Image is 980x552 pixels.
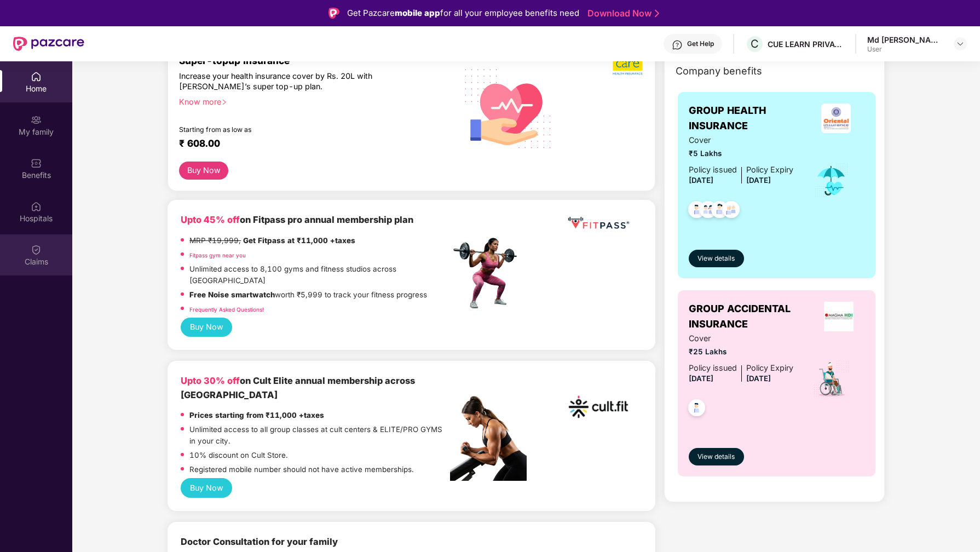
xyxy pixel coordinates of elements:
p: worth ₹5,999 to track your fitness progress [189,289,427,301]
p: 10% discount on Cult Store. [189,450,288,461]
button: Buy Now [181,478,232,497]
img: b5dec4f62d2307b9de63beb79f102df3.png [613,55,644,76]
strong: Free Noise smartwatch [189,290,275,299]
img: svg+xml;base64,PHN2ZyB4bWxucz0iaHR0cDovL3d3dy53My5vcmcvMjAwMC9zdmciIHdpZHRoPSI0OC45NDMiIGhlaWdodD... [706,198,733,225]
strong: Get Fitpass at ₹11,000 +taxes [243,236,355,245]
b: Upto 45% off [181,214,240,225]
span: [DATE] [689,374,713,383]
b: on Fitpass pro annual membership plan [181,214,413,225]
img: svg+xml;base64,PHN2ZyBpZD0iSG9tZSIgeG1sbnM9Imh0dHA6Ly93d3cudzMub3JnLzIwMDAvc3ZnIiB3aWR0aD0iMjAiIG... [31,71,42,82]
img: insurerLogo [821,104,851,133]
img: pc2.png [450,396,527,481]
div: Get Pazcare for all your employee benefits need [347,7,579,20]
span: Company benefits [676,64,762,79]
img: icon [814,163,849,199]
span: View details [697,254,735,264]
div: Md [PERSON_NAME] [867,34,944,45]
b: Upto 30% off [181,375,240,386]
span: C [751,37,759,50]
div: ₹ 608.00 [179,137,439,151]
a: Fitpass gym near you [189,252,246,258]
img: Stroke [655,8,659,19]
span: GROUP HEALTH INSURANCE [689,103,808,134]
div: Starting from as low as [179,125,403,133]
img: svg+xml;base64,PHN2ZyBpZD0iRHJvcGRvd24tMzJ4MzIiIHhtbG5zPSJodHRwOi8vd3d3LnczLm9yZy8yMDAwL3N2ZyIgd2... [956,39,965,48]
div: Policy Expiry [746,164,793,176]
span: right [221,99,227,105]
div: Know more [179,97,443,105]
b: on Cult Elite annual membership across [GEOGRAPHIC_DATA] [181,375,415,400]
strong: mobile app [395,8,440,18]
span: Cover [689,332,793,345]
div: Policy Expiry [746,362,793,375]
img: fpp.png [450,235,527,312]
img: icon [812,360,850,398]
b: Doctor Consultation for your family [181,536,338,547]
div: CUE LEARN PRIVATE LIMITED [768,39,844,49]
div: Policy issued [689,164,737,176]
button: Buy Now [179,162,228,180]
a: Frequently Asked Questions! [189,306,264,313]
img: svg+xml;base64,PHN2ZyBpZD0iSGVscC0zMngzMiIgeG1sbnM9Imh0dHA6Ly93d3cudzMub3JnLzIwMDAvc3ZnIiB3aWR0aD... [672,39,683,50]
p: Unlimited access to 8,100 gyms and fitness studios across [GEOGRAPHIC_DATA] [189,263,450,286]
img: svg+xml;base64,PHN2ZyB3aWR0aD0iMjAiIGhlaWdodD0iMjAiIHZpZXdCb3g9IjAgMCAyMCAyMCIgZmlsbD0ibm9uZSIgeG... [31,114,42,125]
img: svg+xml;base64,PHN2ZyB4bWxucz0iaHR0cDovL3d3dy53My5vcmcvMjAwMC9zdmciIHhtbG5zOnhsaW5rPSJodHRwOi8vd3... [456,55,561,161]
button: Buy Now [181,318,232,337]
img: svg+xml;base64,PHN2ZyBpZD0iSG9zcGl0YWxzIiB4bWxucz0iaHR0cDovL3d3dy53My5vcmcvMjAwMC9zdmciIHdpZHRoPS... [31,201,42,212]
img: svg+xml;base64,PHN2ZyB4bWxucz0iaHR0cDovL3d3dy53My5vcmcvMjAwMC9zdmciIHdpZHRoPSI0OC45NDMiIGhlaWdodD... [718,198,745,225]
p: Registered mobile number should not have active memberships. [189,464,414,475]
span: [DATE] [689,176,713,185]
del: MRP ₹19,999, [189,236,241,245]
img: svg+xml;base64,PHN2ZyBpZD0iQ2xhaW0iIHhtbG5zPSJodHRwOi8vd3d3LnczLm9yZy8yMDAwL3N2ZyIgd2lkdGg9IjIwIi... [31,244,42,255]
img: insurerLogo [824,302,854,331]
p: Unlimited access to all group classes at cult centers & ELITE/PRO GYMS in your city. [189,424,450,447]
img: svg+xml;base64,PHN2ZyBpZD0iQmVuZWZpdHMiIHhtbG5zPSJodHRwOi8vd3d3LnczLm9yZy8yMDAwL3N2ZyIgd2lkdGg9Ij... [31,158,42,169]
img: svg+xml;base64,PHN2ZyB4bWxucz0iaHR0cDovL3d3dy53My5vcmcvMjAwMC9zdmciIHdpZHRoPSI0OC45NDMiIGhlaWdodD... [683,396,710,423]
span: [DATE] [746,176,771,185]
img: svg+xml;base64,PHN2ZyB4bWxucz0iaHR0cDovL3d3dy53My5vcmcvMjAwMC9zdmciIHdpZHRoPSI0OC45MTUiIGhlaWdodD... [695,198,722,225]
span: GROUP ACCIDENTAL INSURANCE [689,301,813,332]
img: fppp.png [566,213,631,233]
strong: Prices starting from ₹11,000 +taxes [189,411,324,419]
img: svg+xml;base64,PHN2ZyB4bWxucz0iaHR0cDovL3d3dy53My5vcmcvMjAwMC9zdmciIHdpZHRoPSI0OC45NDMiIGhlaWdodD... [683,198,710,225]
button: View details [689,250,744,267]
a: Download Now [587,8,656,19]
span: View details [697,452,735,462]
span: [DATE] [746,374,771,383]
div: Get Help [687,39,714,48]
img: New Pazcare Logo [13,37,84,51]
span: ₹25 Lakhs [689,346,793,358]
img: cult.png [566,374,631,440]
div: Policy issued [689,362,737,375]
div: User [867,45,944,54]
button: View details [689,448,744,465]
div: Increase your health insurance cover by Rs. 20L with [PERSON_NAME]’s super top-up plan. [179,71,403,92]
span: ₹5 Lakhs [689,148,793,159]
img: Logo [328,8,339,19]
span: Cover [689,134,793,147]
